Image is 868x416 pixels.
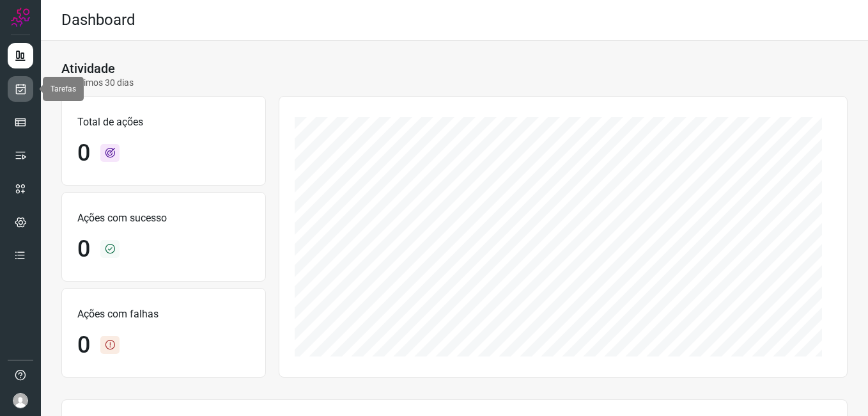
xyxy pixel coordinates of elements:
[77,140,90,167] h1: 0
[13,393,28,408] img: avatar-user-boy.jpg
[61,11,136,29] h2: Dashboard
[61,76,134,90] p: Últimos 30 dias
[77,307,250,322] p: Ações com falhas
[77,332,90,359] h1: 0
[77,236,90,263] h1: 0
[61,61,115,76] h3: Atividade
[50,84,76,93] span: Tarefas
[77,211,250,226] p: Ações com sucesso
[77,115,250,130] p: Total de ações
[11,8,30,27] img: Logo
